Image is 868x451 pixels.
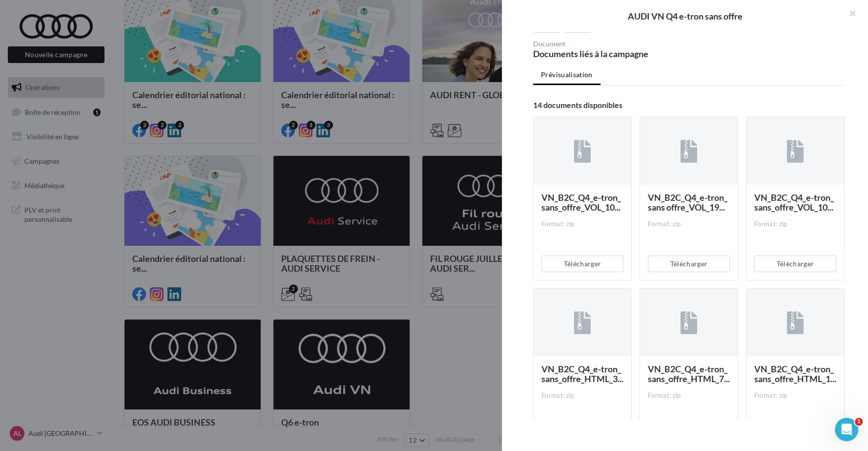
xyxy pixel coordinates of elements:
span: VN_B2C_Q4_e-tron_sans_offre_VOL_10... [541,192,621,213]
span: VN_B2C_Q4_e-tron_sans_offre_HTML_3... [541,364,623,384]
span: VN_B2C_Q4_e-tron_sans offre_VOL_19... [648,192,727,213]
div: Format: zip [754,220,836,229]
div: Format: zip [754,391,836,400]
iframe: Intercom live chat [835,418,858,441]
div: Document [533,41,685,47]
button: Télécharger [754,256,836,272]
div: AUDI VN Q4 e-tron sans offre [517,12,852,21]
div: Documents liés à la campagne [533,49,685,58]
div: Format: zip [648,391,730,400]
div: 14 documents disponibles [533,101,845,109]
span: VN_B2C_Q4_e-tron_sans_offre_HTML_1... [754,364,836,384]
span: 1 [855,418,863,426]
div: Format: zip [648,220,730,229]
div: Format: zip [541,391,623,400]
div: Format: zip [541,220,623,229]
span: VN_B2C_Q4_e-tron_sans_offre_VOL_10... [754,192,834,213]
button: Télécharger [648,256,730,272]
span: VN_B2C_Q4_e-tron_sans_offre_HTML_7... [648,364,730,384]
button: Télécharger [541,256,623,272]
